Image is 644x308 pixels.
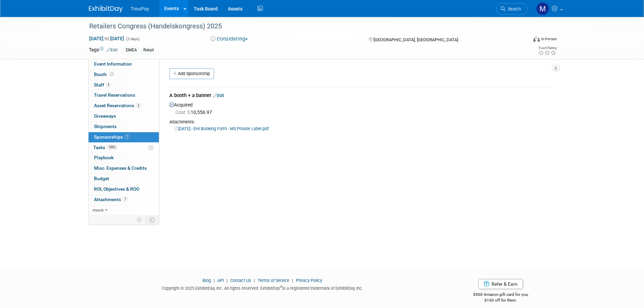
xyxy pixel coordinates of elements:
[89,111,159,121] a: Giveaways
[89,6,123,13] img: ExhibitDay
[505,6,521,11] span: Search
[106,82,111,87] span: 3
[89,90,159,100] a: Travel Reservations
[103,36,110,41] span: to
[89,80,159,90] a: Staff3
[125,37,140,41] span: (2 days)
[290,278,295,283] span: |
[94,176,109,181] span: Budget
[89,35,124,42] span: [DATE] [DATE]
[536,2,549,15] img: Maiia Khasina
[202,278,211,283] a: Blog
[496,3,527,15] a: Search
[169,100,550,132] div: Acquired
[94,124,117,129] span: Shipments
[213,93,224,98] a: Edit
[89,195,159,205] a: Attachments7
[94,186,139,192] span: ROI, Objectives & ROO
[280,285,282,289] sup: ®
[252,278,257,283] span: |
[93,207,103,213] span: more
[89,174,159,184] a: Budget
[478,279,523,289] a: Refer & Earn
[208,35,251,43] button: Considering
[89,59,159,69] a: Event Information
[89,153,159,163] a: Playbook
[296,278,322,283] a: Privacy Policy
[123,197,128,202] span: 7
[225,278,229,283] span: |
[217,278,224,283] a: API
[94,92,135,98] span: Travel Reservations
[124,47,139,54] div: EMEA
[212,278,216,283] span: |
[94,134,130,140] span: Sponsorships
[109,72,115,77] span: Booth not reserved yet
[533,36,540,42] img: Format-Inperson.png
[94,103,141,108] span: Asset Reservations
[169,92,550,100] div: A booth + a banner
[94,113,116,119] span: Giveaways
[487,35,557,45] div: Event Format
[94,155,114,160] span: Playbook
[230,278,251,283] a: Contact Us
[94,82,111,88] span: Staff
[131,6,149,11] span: TreviPay
[169,119,550,125] div: Attachments:
[374,37,458,42] span: [GEOGRAPHIC_DATA], [GEOGRAPHIC_DATA]
[89,70,159,80] a: Booth
[89,101,159,111] a: Asset Reservations2
[136,103,141,108] span: 2
[94,72,115,77] span: Booth
[94,61,132,67] span: Event Information
[89,132,159,142] a: Sponsorships1
[125,134,130,139] span: 1
[141,47,156,54] div: Retail
[538,46,556,50] div: Event Rating
[175,110,215,115] span: 10,556.97
[89,205,159,215] a: more
[89,163,159,173] a: Misc. Expenses & Credits
[89,46,118,54] td: Tags
[89,284,436,291] div: Copyright © 2025 ExhibitDay, Inc. All rights reserved. ExhibitDay is a registered trademark of Ex...
[87,20,517,32] div: Retailers Congress (Handelskongress) 2025
[89,122,159,132] a: Shipments
[175,110,191,115] span: Cost: $
[446,287,555,303] div: $500 Amazon gift card for you,
[89,184,159,194] a: ROI, Objectives & ROO
[145,215,159,224] td: Toggle Event Tabs
[134,215,145,224] td: Personalize Event Tab Strip
[258,278,289,283] a: Terms of Service
[541,37,557,42] div: In-Person
[169,68,214,79] a: Add Sponsorship
[106,48,118,52] a: Edit
[174,126,269,131] a: [DATE] - EHI Booking Form - MS Private Label.pdf
[94,197,128,202] span: Attachments
[93,145,118,150] span: Tasks
[446,298,555,303] div: $150 off for them.
[94,165,147,171] span: Misc. Expenses & Credits
[107,145,118,150] span: 100%
[89,143,159,153] a: Tasks100%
